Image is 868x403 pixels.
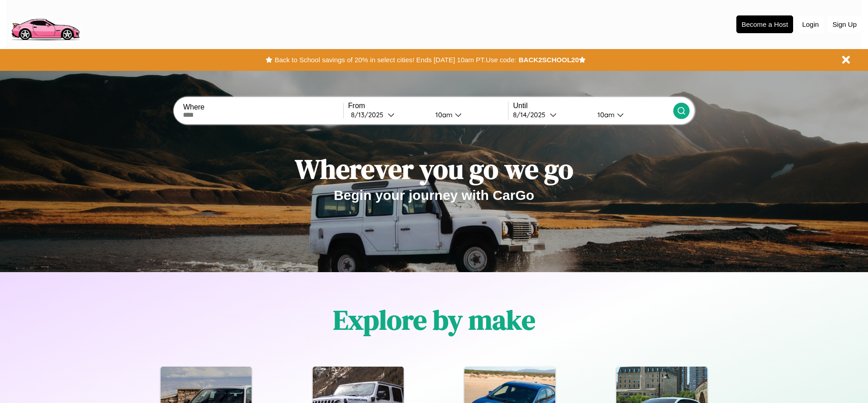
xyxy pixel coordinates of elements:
div: 8 / 13 / 2025 [351,110,388,119]
button: Sign Up [828,16,861,33]
label: Where [183,103,343,111]
button: 10am [590,110,673,119]
button: Back to School savings of 20% in select cities! Ends [DATE] 10am PT.Use code: [272,54,518,66]
div: 8 / 14 / 2025 [513,110,550,119]
button: Login [798,16,824,33]
h1: Explore by make [333,301,535,338]
div: 10am [593,110,617,119]
label: Until [513,102,673,110]
label: From [348,102,508,110]
button: Become a Host [736,15,793,33]
img: logo [7,5,84,43]
b: BACK2SCHOOL20 [518,56,579,64]
button: 10am [428,110,508,119]
div: 10am [431,110,455,119]
button: 8/13/2025 [348,110,428,119]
